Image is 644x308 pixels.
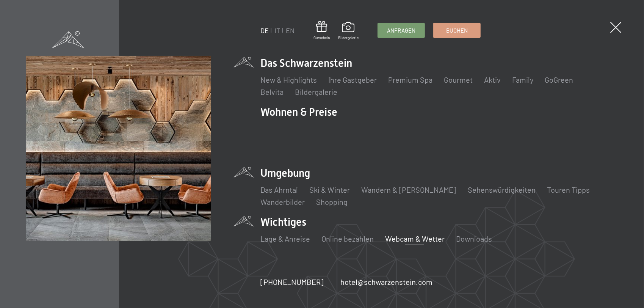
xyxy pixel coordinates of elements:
[260,197,305,206] a: Wanderbilder
[387,27,415,35] span: Anfragen
[260,87,284,96] a: Belvita
[260,234,310,243] a: Lage & Anreise
[378,23,425,38] a: Anfragen
[456,234,492,243] a: Downloads
[274,26,280,35] a: IT
[26,56,211,241] img: Wellnesshotels - Bar - Spieltische - Kinderunterhaltung
[309,185,350,194] a: Ski & Winter
[295,87,337,96] a: Bildergalerie
[547,185,590,194] a: Touren Tipps
[340,277,432,287] a: hotel@schwarzenstein.com
[260,277,324,287] a: [PHONE_NUMBER]
[338,35,359,40] span: Bildergalerie
[361,185,456,194] a: Wandern & [PERSON_NAME]
[260,75,317,84] a: New & Highlights
[316,197,348,206] a: Shopping
[484,75,501,84] a: Aktiv
[260,277,324,286] span: [PHONE_NUMBER]
[388,75,432,84] a: Premium Spa
[338,22,359,40] a: Bildergalerie
[260,185,298,194] a: Das Ahrntal
[468,185,536,194] a: Sehenswürdigkeiten
[446,27,468,35] span: Buchen
[286,26,295,35] a: EN
[328,75,377,84] a: Ihre Gastgeber
[512,75,533,84] a: Family
[321,234,374,243] a: Online bezahlen
[260,26,269,35] a: DE
[313,35,330,40] span: Gutschein
[545,75,573,84] a: GoGreen
[313,21,330,40] a: Gutschein
[444,75,473,84] a: Gourmet
[434,23,480,38] a: Buchen
[385,234,445,243] a: Webcam & Wetter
